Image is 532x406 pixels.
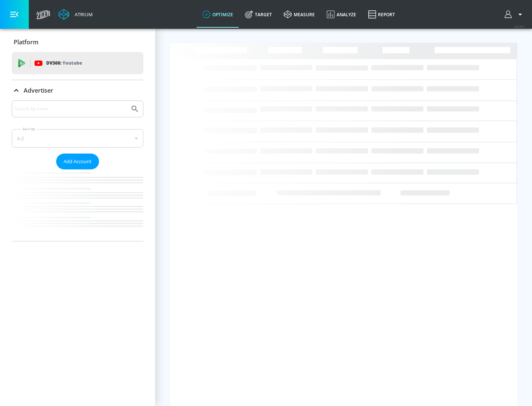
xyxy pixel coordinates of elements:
[72,11,93,18] div: Atrium
[64,157,92,166] span: Add Account
[46,59,82,67] p: DV360:
[12,129,143,148] div: A-Z
[514,24,525,28] span: v 4.28.0
[14,38,38,46] p: Platform
[321,1,362,28] a: Analyze
[21,127,37,131] label: Sort By
[12,169,143,241] nav: list of Advertiser
[12,52,143,74] div: DV360: Youtube
[197,1,239,28] a: optimize
[15,104,127,114] input: Search by name
[62,59,82,67] p: Youtube
[12,32,143,52] div: Platform
[12,80,143,101] div: Advertiser
[56,154,99,169] button: Add Account
[58,9,93,20] a: Atrium
[278,1,321,28] a: measure
[12,100,143,241] div: Advertiser
[362,1,401,28] a: Report
[24,86,53,94] p: Advertiser
[239,1,278,28] a: Target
